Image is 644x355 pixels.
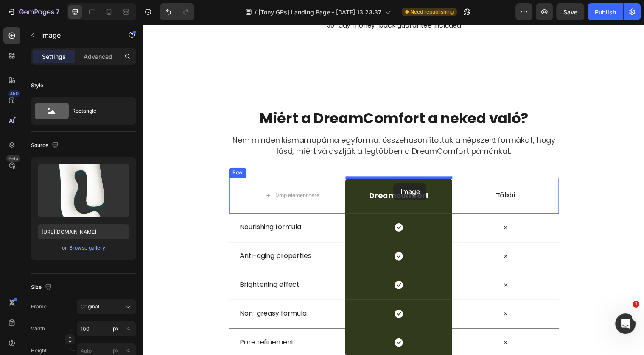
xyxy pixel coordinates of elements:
span: Original [81,303,99,311]
span: [Tony GPs] Landing Page - [DATE] 13:23:37 [258,8,381,17]
label: Frame [31,303,47,311]
p: 7 [56,7,59,17]
div: Publish [595,8,616,17]
button: Original [77,299,136,314]
iframe: Design area [143,24,644,355]
div: Rectangle [72,101,124,121]
div: % [125,325,130,333]
div: Undo/Redo [160,3,194,20]
div: Browse gallery [69,244,105,252]
span: 1 [633,301,639,308]
button: Publish [588,3,623,20]
label: Width [31,325,45,333]
button: Save [556,3,584,20]
img: preview-image [38,164,129,217]
span: / [255,8,257,17]
button: px [123,324,133,334]
div: Beta [6,155,20,162]
label: Height [31,347,47,355]
div: Style [31,82,43,89]
div: % [125,347,130,355]
button: Browse gallery [69,244,106,252]
div: Source [31,140,60,151]
div: px [113,347,119,355]
div: 450 [8,90,20,97]
div: px [113,325,119,333]
p: Advanced [84,52,112,61]
button: % [111,324,121,334]
div: Size [31,282,53,293]
p: Image [41,30,113,40]
input: https://example.com/image.jpg [38,224,129,239]
span: or [62,243,67,253]
iframe: Intercom live chat [615,313,636,334]
p: Settings [42,52,66,61]
input: px% [77,321,136,336]
button: 7 [3,3,63,20]
span: Save [563,8,577,16]
span: Need republishing [410,8,454,16]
